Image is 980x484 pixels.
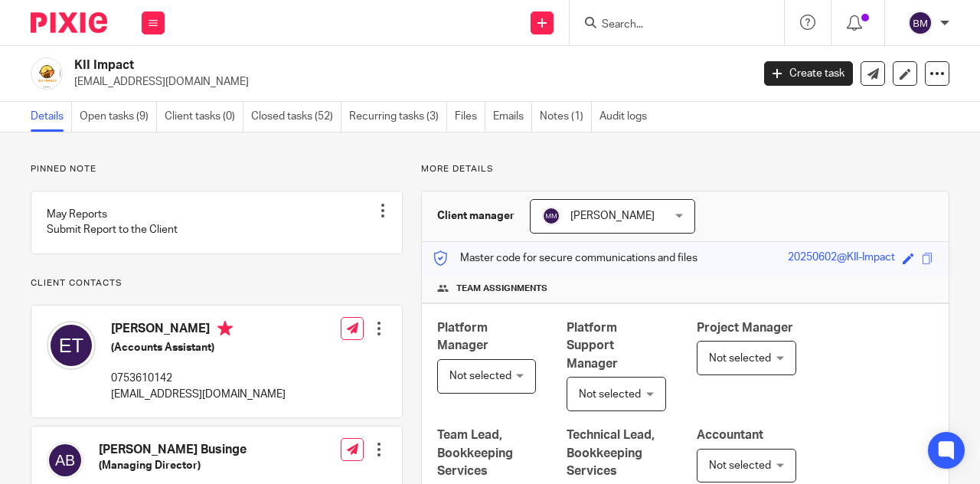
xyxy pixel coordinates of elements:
a: Open tasks (9) [80,102,157,132]
p: [EMAIL_ADDRESS][DOMAIN_NAME] [111,387,286,402]
img: svg%3E [47,442,83,479]
a: Closed tasks (52) [251,102,341,132]
img: svg%3E [542,207,560,225]
p: Client contacts [31,277,403,289]
p: [EMAIL_ADDRESS][DOMAIN_NAME] [74,74,741,90]
p: More details [421,163,949,175]
p: Master code for secure communications and files [433,250,697,266]
span: Team assignments [456,283,547,295]
h4: [PERSON_NAME] Businge [99,442,273,458]
a: Details [31,102,72,132]
p: 0753610142 [111,371,286,386]
a: Recurring tasks (3) [349,102,447,132]
a: Client tasks (0) [165,102,243,132]
a: Notes (1) [540,102,592,132]
h5: (Accounts Assistant) [111,340,286,355]
h5: (Managing Director) [99,458,273,473]
img: KII-Impact.png [31,57,63,90]
input: Search [600,18,738,32]
h4: [PERSON_NAME] [111,321,286,340]
span: Not selected [709,460,771,471]
img: svg%3E [908,11,933,35]
a: Emails [493,102,532,132]
h2: KII Impact [74,57,608,74]
i: Primary [217,321,233,336]
img: Pixie [31,12,107,33]
span: Not selected [579,389,641,400]
span: Platform Support Manager [567,322,618,370]
span: Accountant [697,429,763,441]
span: Platform Manager [437,322,488,352]
p: Pinned note [31,163,403,175]
span: Not selected [709,353,771,364]
span: Technical Lead, Bookkeeping Services [567,429,655,477]
h3: Client manager [437,208,514,224]
span: Project Manager [697,322,793,334]
div: 20250602@KII-Impact [788,250,895,267]
a: Files [455,102,485,132]
span: Not selected [449,371,511,381]
img: svg%3E [47,321,96,370]
span: [PERSON_NAME] [570,211,655,221]
span: Team Lead, Bookkeeping Services [437,429,513,477]
a: Audit logs [599,102,655,132]
a: Create task [764,61,853,86]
